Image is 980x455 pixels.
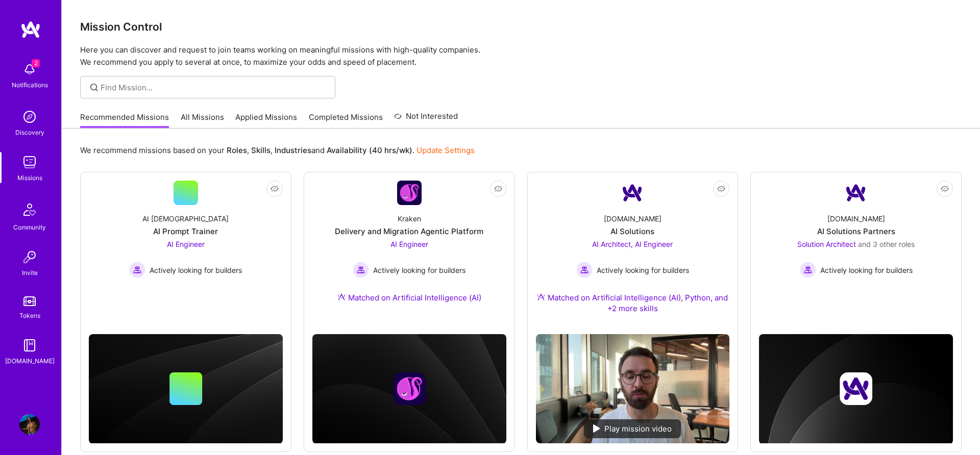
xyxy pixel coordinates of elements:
[759,334,953,444] img: cover
[80,20,962,33] h3: Mission Control
[536,334,730,443] img: No Mission
[89,181,283,308] a: AI [DEMOGRAPHIC_DATA]AI Prompt TrainerAI Engineer Actively looking for buildersActively looking f...
[592,240,673,248] span: AI Architect, AI Engineer
[19,310,40,321] div: Tokens
[576,262,593,278] img: Actively looking for builders
[309,112,383,129] a: Completed Missions
[604,213,661,224] div: [DOMAIN_NAME]
[181,112,224,129] a: All Missions
[153,226,218,237] div: AI Prompt Trainer
[17,172,42,183] div: Missions
[271,185,279,193] i: icon EyeClosed
[353,262,369,278] img: Actively looking for builders
[717,185,725,193] i: icon EyeClosed
[537,293,545,301] img: Ateam Purple Icon
[22,267,38,278] div: Invite
[817,226,895,237] div: AI Solutions Partners
[12,80,48,90] div: Notifications
[20,20,41,39] img: logo
[398,213,421,224] div: Kraken
[610,226,654,237] div: AI Solutions
[32,59,40,67] span: 2
[536,181,730,326] a: Company Logo[DOMAIN_NAME]AI SolutionsAI Architect, AI Engineer Actively looking for buildersActiv...
[235,112,297,129] a: Applied Missions
[820,265,913,275] span: Actively looking for builders
[19,414,40,435] img: User Avatar
[858,240,915,248] span: and 3 other roles
[129,262,145,278] img: Actively looking for builders
[393,372,426,405] img: Company logo
[941,185,949,193] i: icon EyeClosed
[416,145,475,155] a: Update Settings
[536,292,730,314] div: Matched on Artificial Intelligence (AI), Python, and +2 more skills
[142,213,229,224] div: AI [DEMOGRAPHIC_DATA]
[337,292,481,303] div: Matched on Artificial Intelligence (AI)
[394,110,458,129] a: Not Interested
[593,424,600,433] img: play
[335,226,483,237] div: Delivery and Migration Agentic Platform
[797,240,856,248] span: Solution Architect
[17,414,42,435] a: User Avatar
[251,145,271,155] b: Skills
[312,181,506,315] a: Company LogoKrakenDelivery and Migration Agentic PlatformAI Engineer Actively looking for builder...
[840,372,872,405] img: Company logo
[19,247,40,267] img: Invite
[150,265,242,275] span: Actively looking for builders
[167,240,205,248] span: AI Engineer
[494,185,502,193] i: icon EyeClosed
[5,356,55,366] div: [DOMAIN_NAME]
[227,145,247,155] b: Roles
[80,145,475,156] p: We recommend missions based on your , , and .
[312,334,506,444] img: cover
[620,181,645,205] img: Company Logo
[101,82,328,93] input: Find Mission...
[759,181,953,308] a: Company Logo[DOMAIN_NAME]AI Solutions PartnersSolution Architect and 3 other rolesActively lookin...
[390,240,428,248] span: AI Engineer
[89,334,283,444] img: cover
[23,296,36,306] img: tokens
[80,44,962,68] p: Here you can discover and request to join teams working on meaningful missions with high-quality ...
[19,152,40,172] img: teamwork
[275,145,311,155] b: Industries
[397,181,422,205] img: Company Logo
[15,127,44,138] div: Discovery
[337,293,346,301] img: Ateam Purple Icon
[88,82,100,93] i: icon SearchGrey
[373,265,465,275] span: Actively looking for builders
[827,213,885,224] div: [DOMAIN_NAME]
[19,107,40,127] img: discovery
[19,59,40,80] img: bell
[844,181,868,205] img: Company Logo
[80,112,169,129] a: Recommended Missions
[327,145,412,155] b: Availability (40 hrs/wk)
[13,222,46,233] div: Community
[597,265,689,275] span: Actively looking for builders
[800,262,816,278] img: Actively looking for builders
[17,197,42,222] img: Community
[19,335,40,356] img: guide book
[584,419,681,438] div: Play mission video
